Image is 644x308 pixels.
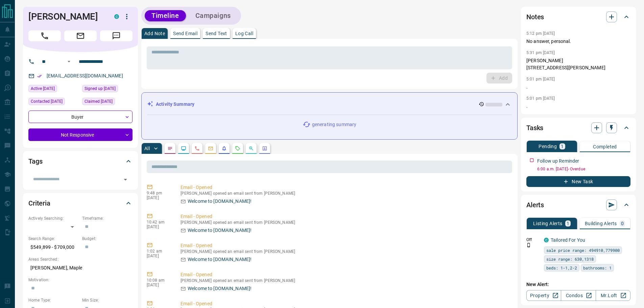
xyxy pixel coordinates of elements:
[28,195,133,211] div: Criteria
[567,221,569,226] p: 1
[537,166,630,172] p: 6:00 a.m. [DATE] - Overdue
[526,50,555,55] p: 5:31 pm [DATE]
[28,236,79,242] p: Search Range:
[28,11,104,22] h1: [PERSON_NAME]
[28,30,61,41] span: Call
[526,38,630,45] p: No answer, personal.
[28,262,133,274] p: [PERSON_NAME], Maple
[188,285,252,292] p: Welcome to [DOMAIN_NAME]!
[526,243,531,247] svg: Push Notification Only
[596,290,630,301] a: Mr.Loft
[526,84,630,91] p: .
[28,215,79,221] p: Actively Searching:
[546,256,594,262] span: size range: 630,1318
[561,290,596,301] a: Condos
[181,220,509,225] p: [PERSON_NAME] opened an email sent from [PERSON_NAME]
[147,191,170,195] p: 9:48 pm
[526,281,630,288] p: New Alert:
[248,146,254,151] svg: Opportunities
[181,191,509,196] p: [PERSON_NAME] opened an email sent from [PERSON_NAME]
[533,221,563,226] p: Listing Alerts
[221,146,227,151] svg: Listing Alerts
[37,74,42,78] svg: Email Verified
[147,195,170,200] p: [DATE]
[145,10,186,21] button: Timeline
[28,242,79,253] p: $549,899 - $709,000
[82,98,133,107] div: Thu Oct 09 2025
[28,156,42,167] h2: Tags
[526,176,630,187] button: New Task
[181,184,509,191] p: Email - Opened
[526,199,544,210] h2: Alerts
[235,146,240,151] svg: Requests
[85,85,116,92] span: Signed up [DATE]
[28,153,133,169] div: Tags
[100,30,133,41] span: Message
[114,14,119,19] div: condos.ca
[181,300,509,307] p: Email - Opened
[194,146,200,151] svg: Calls
[526,11,544,22] h2: Notes
[583,264,612,271] span: bathrooms: 1
[28,85,79,94] div: Mon Oct 13 2025
[208,146,213,151] svg: Emails
[585,221,617,226] p: Building Alerts
[28,277,133,283] p: Motivation:
[561,144,564,149] p: 1
[147,254,170,258] p: [DATE]
[312,121,356,128] p: generating summary
[28,198,50,209] h2: Criteria
[181,146,186,151] svg: Lead Browsing Activity
[526,9,630,25] div: Notes
[181,278,509,283] p: [PERSON_NAME] opened an email sent from [PERSON_NAME]
[526,103,630,110] p: .
[188,256,252,263] p: Welcome to [DOMAIN_NAME]!
[31,85,55,92] span: Active [DATE]
[262,146,267,151] svg: Agent Actions
[65,57,73,66] button: Open
[526,237,540,243] p: Off
[85,98,113,105] span: Claimed [DATE]
[28,98,79,107] div: Thu Oct 09 2025
[539,144,557,149] p: Pending
[621,221,624,226] p: 0
[526,197,630,213] div: Alerts
[147,224,170,229] p: [DATE]
[64,30,97,41] span: Email
[28,128,133,141] div: Not Responsive
[526,290,561,301] a: Property
[144,31,165,36] p: Add Note
[189,10,238,21] button: Campaigns
[235,31,253,36] p: Log Call
[31,98,63,105] span: Contacted [DATE]
[147,278,170,283] p: 10:08 am
[537,158,579,165] p: Follow up Reminder
[526,31,555,36] p: 5:12 pm [DATE]
[188,198,252,205] p: Welcome to [DOMAIN_NAME]!
[156,101,194,108] p: Activity Summary
[47,73,123,78] a: [EMAIL_ADDRESS][DOMAIN_NAME]
[82,236,133,242] p: Budget:
[181,271,509,278] p: Email - Opened
[28,297,79,303] p: Home Type:
[144,146,150,151] p: All
[526,57,630,71] p: [PERSON_NAME] [STREET_ADDRESS][PERSON_NAME]
[181,242,509,249] p: Email - Opened
[82,215,133,221] p: Timeframe:
[593,144,617,149] p: Completed
[544,238,549,242] div: condos.ca
[147,249,170,254] p: 1:02 am
[28,256,133,262] p: Areas Searched:
[526,77,555,81] p: 5:01 pm [DATE]
[546,247,620,254] span: sale price range: 494910,779900
[526,122,543,133] h2: Tasks
[188,227,252,234] p: Welcome to [DOMAIN_NAME]!
[167,146,173,151] svg: Notes
[147,283,170,287] p: [DATE]
[526,120,630,136] div: Tasks
[173,31,197,36] p: Send Email
[551,237,585,243] a: Tailored For You
[206,31,227,36] p: Send Text
[181,249,509,254] p: [PERSON_NAME] opened an email sent from [PERSON_NAME]
[147,98,512,111] div: Activity Summary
